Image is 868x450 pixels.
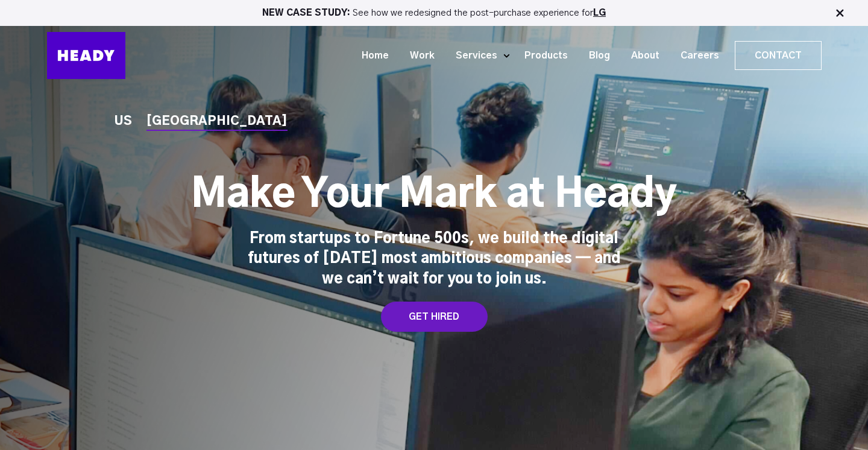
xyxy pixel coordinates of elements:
strong: NEW CASE STUDY: [262,8,353,17]
a: [GEOGRAPHIC_DATA] [146,115,288,128]
a: Contact [735,42,821,69]
a: LG [593,8,606,17]
h1: Make Your Mark at Heady [191,171,677,220]
a: Home [347,45,395,67]
img: Heady_Logo_Web-01 (1) [47,32,125,79]
a: Products [509,45,574,67]
p: See how we redesigned the post-purchase experience for [5,8,863,17]
a: About [616,45,665,67]
div: Navigation Menu [137,41,822,70]
a: Work [395,45,441,67]
a: US [115,115,132,128]
a: Services [441,45,503,67]
img: Close Bar [834,7,846,19]
a: Careers [665,45,725,67]
a: GET HIRED [381,302,488,332]
div: From startups to Fortune 500s, we build the digital futures of [DATE] most ambitious companies — ... [247,229,621,290]
a: Blog [574,45,616,67]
